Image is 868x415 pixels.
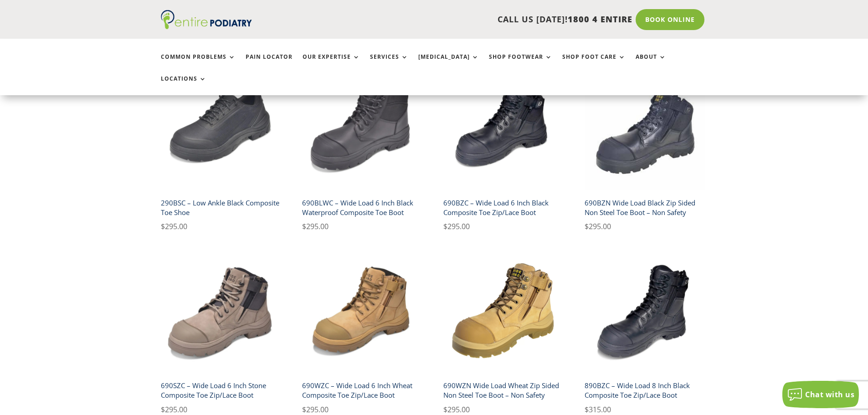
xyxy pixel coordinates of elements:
[636,54,666,73] a: About
[287,14,632,26] p: CALL US [DATE]!
[302,70,423,191] img: 690BLWC wide load safety boot waterproof composite toe black
[370,54,408,73] a: Services
[443,70,564,233] a: 690BZC wide load safety boot composite toe black690BZC – Wide Load 6 Inch Black Composite Toe Zip...
[161,70,282,191] img: 290BSC - LOW ANKLE BLACK COMPOSITE TOE SHOE
[161,10,252,29] img: logo (1)
[302,221,329,231] bdi: 295.00
[303,54,360,73] a: Our Expertise
[585,70,705,191] img: wide load non steele toe boot black oil kip
[161,253,282,374] img: 690SZC wide load safety boot composite toe stone
[443,70,564,191] img: 690BZC wide load safety boot composite toe black
[302,405,329,415] bdi: 295.00
[161,405,165,415] span: $
[418,54,479,73] a: [MEDICAL_DATA]
[161,378,282,404] h2: 690SZC – Wide Load 6 Inch Stone Composite Toe Zip/Lace Boot
[246,54,293,73] a: Pain Locator
[782,381,859,408] button: Chat with us
[161,195,282,220] h2: 290BSC – Low Ankle Black Composite Toe Shoe
[443,253,564,374] img: Wide Load non steele toe boot wheat nubuck
[568,14,632,25] span: 1800 4 ENTIRE
[161,54,236,73] a: Common Problems
[443,378,564,404] h2: 690WZN Wide Load Wheat Zip Sided Non Steel Toe Boot – Non Safety
[161,76,206,95] a: Locations
[585,405,589,415] span: $
[443,221,447,231] span: $
[302,195,423,220] h2: 690BLWC – Wide Load 6 Inch Black Waterproof Composite Toe Boot
[443,405,470,415] bdi: 295.00
[562,54,626,73] a: Shop Foot Care
[302,405,306,415] span: $
[585,221,589,231] span: $
[805,389,854,400] span: Chat with us
[585,253,705,374] img: 890BZC wide load safety boot composite toe black
[161,221,187,231] bdi: 295.00
[585,70,705,233] a: wide load non steele toe boot black oil kip690BZN Wide Load Black Zip Sided Non Steel Toe Boot – ...
[161,22,252,31] a: Entire Podiatry
[585,378,705,404] h2: 890BZC – Wide Load 8 Inch Black Composite Toe Zip/Lace Boot
[443,195,564,220] h2: 690BZC – Wide Load 6 Inch Black Composite Toe Zip/Lace Boot
[161,221,165,231] span: $
[585,405,611,415] bdi: 315.00
[302,221,306,231] span: $
[636,9,704,30] a: Book Online
[585,195,705,220] h2: 690BZN Wide Load Black Zip Sided Non Steel Toe Boot – Non Safety
[585,221,611,231] bdi: 295.00
[161,70,282,233] a: 290BSC - LOW ANKLE BLACK COMPOSITE TOE SHOE290BSC – Low Ankle Black Composite Toe Shoe $295.00
[161,405,187,415] bdi: 295.00
[302,70,423,233] a: 690BLWC wide load safety boot waterproof composite toe black690BLWC – Wide Load 6 Inch Black Wate...
[489,54,552,73] a: Shop Footwear
[302,253,423,374] img: 690WZC wide load safety boot composite toe wheat
[302,378,423,404] h2: 690WZC – Wide Load 6 Inch Wheat Composite Toe Zip/Lace Boot
[443,221,470,231] bdi: 295.00
[443,405,447,415] span: $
